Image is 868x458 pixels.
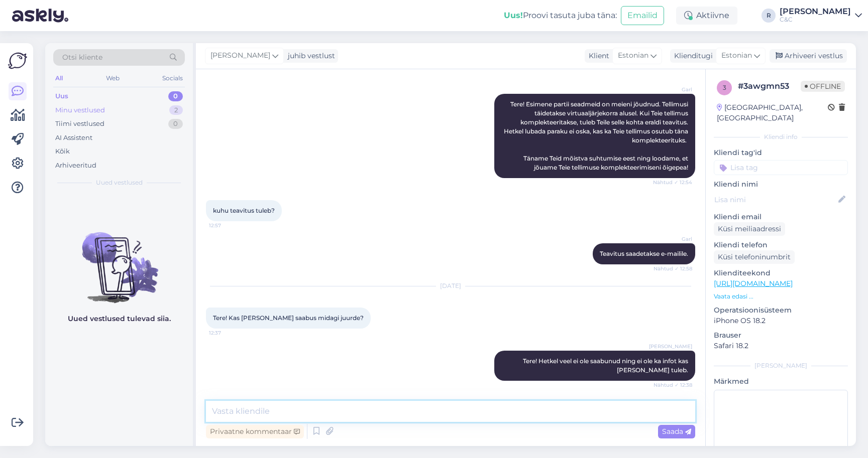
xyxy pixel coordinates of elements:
[213,207,275,214] span: kuhu teavitus tuleb?
[714,194,836,205] input: Lisa nimi
[55,119,104,129] div: Tiimi vestlused
[714,160,848,175] input: Lisa tag
[717,102,828,123] div: [GEOGRAPHIC_DATA], [GEOGRAPHIC_DATA]
[169,105,183,115] div: 2
[714,376,848,387] p: Märkmed
[55,161,96,171] div: Arhiveeritud
[210,50,270,61] span: [PERSON_NAME]
[655,235,692,243] span: Garl
[168,91,183,101] div: 0
[714,361,848,370] div: [PERSON_NAME]
[655,86,692,93] span: Garl
[780,8,862,24] a: [PERSON_NAME]C&C
[654,381,692,389] span: Nähtud ✓ 12:38
[618,50,648,61] span: Estonian
[55,91,68,101] div: Uus
[714,279,793,288] a: [URL][DOMAIN_NAME]
[721,50,752,61] span: Estonian
[206,425,304,438] div: Privaatne kommentaar
[213,314,364,322] span: Tere! Kas [PERSON_NAME] saabus midagi juurde?
[504,11,523,20] b: Uus!
[714,305,848,316] p: Operatsioonisüsteem
[714,147,848,158] p: Kliendi tag'id
[45,214,193,304] img: No chats
[714,268,848,278] p: Klienditeekond
[714,179,848,190] p: Kliendi nimi
[654,265,692,272] span: Nähtud ✓ 12:58
[714,316,848,326] p: iPhone OS 18.2
[738,80,801,92] div: # 3awgmn53
[723,84,726,91] span: 3
[714,330,848,341] p: Brauser
[714,250,795,264] div: Küsi telefoninumbrit
[621,6,664,25] button: Emailid
[714,341,848,351] p: Safari 18.2
[68,314,171,324] p: Uued vestlused tulevad siia.
[8,51,27,70] img: Askly Logo
[585,51,609,61] div: Klient
[770,49,847,63] div: Arhiveeri vestlus
[504,100,690,171] span: Tere! Esimene partii seadmeid on meieni jõudnud. Tellimusi täidetakse virtuaaljärjekorra alusel. ...
[653,179,692,186] span: Nähtud ✓ 12:54
[168,119,183,129] div: 0
[801,81,845,92] span: Offline
[55,146,70,157] div: Kõik
[209,329,247,337] span: 12:37
[55,105,105,115] div: Minu vestlused
[53,72,65,85] div: All
[96,178,143,187] span: Uued vestlused
[62,52,102,63] span: Otsi kliente
[104,72,122,85] div: Web
[649,343,692,350] span: [PERSON_NAME]
[600,250,688,257] span: Teavitus saadetakse e-mailile.
[714,292,848,301] p: Vaata edasi ...
[780,16,851,24] div: C&C
[662,427,691,436] span: Saada
[762,9,776,23] div: R
[714,212,848,222] p: Kliendi email
[523,357,690,374] span: Tere! Hetkel veel ei ole saabunud ning ei ole ka infot kas [PERSON_NAME] tuleb.
[504,10,617,22] div: Proovi tasuta juba täna:
[160,72,185,85] div: Socials
[284,51,335,61] div: juhib vestlust
[714,222,785,236] div: Küsi meiliaadressi
[209,222,247,229] span: 12:57
[55,133,92,143] div: AI Assistent
[780,8,851,16] div: [PERSON_NAME]
[714,240,848,250] p: Kliendi telefon
[676,7,737,25] div: Aktiivne
[670,51,713,61] div: Klienditugi
[714,132,848,141] div: Kliendi info
[206,281,695,290] div: [DATE]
